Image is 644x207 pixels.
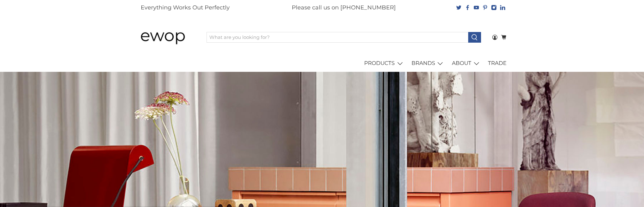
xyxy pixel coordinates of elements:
a: ABOUT [448,55,484,72]
a: TRADE [484,55,510,72]
p: Please call us on [PHONE_NUMBER] [292,3,396,12]
a: BRANDS [408,55,448,72]
input: What are you looking for? [207,32,469,43]
p: Everything Works Out Perfectly [141,3,230,12]
a: PRODUCTS [361,55,408,72]
nav: main navigation [134,55,510,72]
